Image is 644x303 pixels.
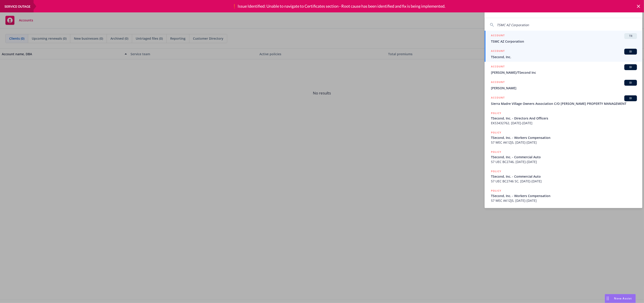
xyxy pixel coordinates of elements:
[491,95,505,101] h5: ACCOUNT
[485,147,642,167] a: POLICYTSecond, Inc. - Commercial Auto57 UEC BC2746, [DATE]-[DATE]
[491,49,505,54] h5: ACCOUNT
[491,174,637,179] span: TSecond, Inc. - Commercial Auto
[605,294,636,303] button: Nova Assist
[491,121,637,125] span: EKS3432762, [DATE]-[DATE]
[491,135,637,140] span: TSecond, Inc. - Workers Compensation
[491,39,637,44] span: TSMC AZ Corporation
[626,96,635,100] span: BI
[485,77,642,93] a: ACCOUNTBI[PERSON_NAME]
[485,186,642,205] a: POLICYTSecond, Inc. - Workers Compensation57 WEC AK1ZJ5, [DATE]-[DATE]
[626,81,635,85] span: BI
[485,93,642,108] a: ACCOUNTBISierra Madre Village Owners Association C/O [PERSON_NAME] PROPERTY MANAGEMENT
[491,140,637,145] span: 57 WEC AK1ZJ5, [DATE]-[DATE]
[491,80,505,85] h5: ACCOUNT
[497,23,529,27] span: TSMC AZ Corporation
[485,62,642,77] a: ACCOUNTBI[PERSON_NAME]/TSecond Inc
[5,5,30,8] span: service outage
[485,167,642,186] a: POLICYTSecond, Inc. - Commercial Auto57 UEC BC2746 SC, [DATE]-[DATE]
[485,108,642,128] a: POLICYTSecond, Inc. - Directors And OfficersEKS3432762, [DATE]-[DATE]
[491,150,501,154] h5: POLICY
[491,55,637,59] span: TSecond, Inc.
[491,155,637,159] span: TSecond, Inc. - Commercial Auto
[491,101,637,106] span: Sierra Madre Village Owners Association C/O [PERSON_NAME] PROPERTY MANAGEMENT
[605,294,611,303] div: Drag to move
[491,169,501,174] h5: POLICY
[491,116,637,121] span: TSecond, Inc. - Directors And Officers
[485,46,642,62] a: ACCOUNTBITSecond, Inc.
[626,34,635,38] span: TR
[491,188,501,193] h5: POLICY
[491,159,637,164] span: 57 UEC BC2746, [DATE]-[DATE]
[485,128,642,147] a: POLICYTSecond, Inc. - Workers Compensation57 WEC AK1ZJ5, [DATE]-[DATE]
[491,193,637,198] span: TSecond, Inc. - Workers Compensation
[485,31,642,46] a: ACCOUNTTRTSMC AZ Corporation
[491,86,637,90] span: [PERSON_NAME]
[491,111,501,115] h5: POLICY
[626,65,635,69] span: BI
[491,64,505,70] h5: ACCOUNT
[614,296,632,300] span: Nova Assist
[491,33,505,39] h5: ACCOUNT
[491,130,501,135] h5: POLICY
[491,70,637,75] span: [PERSON_NAME]/TSecond Inc
[491,179,637,184] span: 57 UEC BC2746 SC, [DATE]-[DATE]
[626,50,635,54] span: BI
[491,198,637,203] span: 57 WEC AK1ZJ5, [DATE]-[DATE]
